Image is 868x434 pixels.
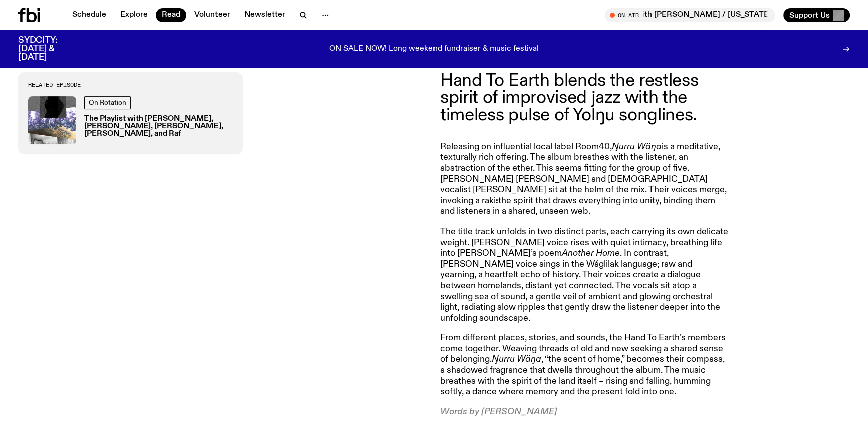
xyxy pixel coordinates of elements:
[188,8,236,22] a: Volunteer
[18,36,82,62] h3: SYDCITY: [DATE] & [DATE]
[492,355,541,364] em: Ŋurru Wäŋa
[440,72,729,124] p: Hand To Earth blends the restless spirit of improvised jazz with the timeless pulse of Yolŋu song...
[789,11,830,20] span: Support Us
[783,8,850,22] button: Support Us
[28,82,233,88] h3: Related Episode
[440,407,729,418] p: Words by [PERSON_NAME]
[156,8,186,22] a: Read
[496,196,498,205] strong: :
[329,45,539,54] p: ON SALE NOW! Long weekend fundraiser & music festival
[440,142,729,218] p: Releasing on influential local label Room40, is a meditative, texturally rich offering. The album...
[66,8,112,22] a: Schedule
[562,249,620,258] em: Another Home
[84,115,233,138] h3: The Playlist with [PERSON_NAME], [PERSON_NAME], [PERSON_NAME], [PERSON_NAME], and Raf
[440,227,729,324] p: The title track unfolds in two distinct parts, each carrying its own delicate weight. [PERSON_NAM...
[440,333,729,398] p: From different places, stories, and sounds, the Hand To Earth’s members come together. Weaving th...
[612,142,662,151] em: Ŋurru Wäŋa
[605,8,775,22] button: On AirMornings with [PERSON_NAME] / [US_STATE][PERSON_NAME] Interview
[28,96,233,144] a: On RotationThe Playlist with [PERSON_NAME], [PERSON_NAME], [PERSON_NAME], [PERSON_NAME], and Raf
[114,8,154,22] a: Explore
[238,8,291,22] a: Newsletter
